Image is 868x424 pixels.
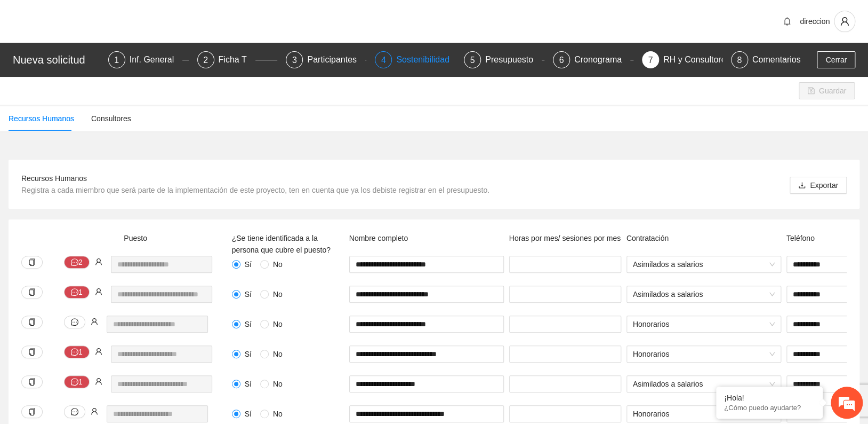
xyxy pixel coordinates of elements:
span: Contratación [626,234,669,242]
span: Asimilados a salarios [633,286,775,302]
div: 5Presupuesto [464,51,544,68]
div: RH y Consultores [663,51,738,68]
div: Consultores [91,113,131,124]
span: Registra a cada miembro que será parte de la implementación de este proyecto, ten en cuenta que y... [21,186,489,194]
span: user [95,258,102,265]
span: Estamos en línea. [62,143,147,250]
span: 8 [737,56,742,65]
span: user [834,17,855,26]
span: Teléfono [786,234,815,242]
span: Recursos Humanos [21,174,87,183]
span: Honorarios [633,406,775,422]
span: Sí [240,348,256,360]
span: Honorarios [633,316,775,332]
button: copy [21,256,43,269]
span: 6 [559,56,564,65]
span: copy [28,318,36,326]
span: user [95,348,102,355]
div: Recursos Humanos [9,113,74,124]
span: Asimilados a salarios [633,376,775,392]
button: copy [21,346,43,358]
span: bell [779,17,795,26]
div: Cronograma [574,51,630,68]
span: message [71,318,78,326]
span: message [71,348,78,357]
span: 1 [114,56,119,65]
span: ¿Se tiene identificada a la persona que cubre el puesto? [232,234,331,254]
span: Exportar [810,179,838,191]
button: copy [21,405,43,418]
textarea: Escriba su mensaje y pulse “Intro” [5,292,203,329]
div: Chatee con nosotros ahora [55,54,179,68]
span: Puesto [124,234,147,242]
span: Cerrar [825,54,847,66]
div: 1Inf. General [108,51,189,68]
span: 4 [381,56,386,65]
button: Cerrar [817,51,855,68]
button: user [834,11,855,32]
div: Sostenibilidad [396,51,458,68]
span: No [269,258,287,270]
span: 2 [203,56,208,65]
span: Sí [240,288,256,300]
span: download [798,182,806,190]
span: Sí [240,378,256,390]
span: copy [28,258,36,266]
button: copy [21,316,43,328]
span: No [269,378,287,390]
div: 7RH y Consultores [642,51,722,68]
div: 2Ficha T [197,51,278,68]
div: Nueva solicitud [13,51,102,68]
span: Sí [240,258,256,270]
span: copy [28,378,36,386]
p: ¿Cómo puedo ayudarte? [724,404,815,412]
span: copy [28,348,36,356]
button: message1 [64,286,90,299]
span: message [71,378,78,387]
span: No [269,318,287,330]
span: No [269,288,287,300]
span: user [91,407,98,415]
div: Inf. General [130,51,183,68]
span: user [91,318,98,325]
div: Minimizar ventana de chat en vivo [175,5,200,31]
button: copy [21,375,43,388]
span: Horas por mes/ sesiones por mes [509,234,621,242]
span: message [71,408,78,415]
span: Honorarios [633,346,775,362]
span: user [95,378,102,385]
span: Sí [240,318,256,330]
div: ¡Hola! [724,394,815,402]
button: message [64,405,85,418]
span: 7 [648,56,653,65]
button: message [64,316,85,328]
span: user [95,288,102,295]
button: saveGuardar [799,82,855,99]
button: message1 [64,346,90,358]
button: copy [21,286,43,299]
div: 3Participantes [286,51,366,68]
span: message [71,258,78,267]
span: No [269,348,287,360]
div: Presupuesto [485,51,542,68]
span: No [269,408,287,420]
span: Sí [240,408,256,420]
div: Comentarios [752,51,801,68]
span: message [71,288,78,297]
div: Participantes [307,51,365,68]
span: Asimilados a salarios [633,256,775,272]
span: direccion [800,17,830,26]
span: Nombre completo [349,234,408,242]
div: 4Sostenibilidad [375,51,455,68]
div: Ficha T [219,51,255,68]
span: 5 [470,56,475,65]
div: 6Cronograma [553,51,633,68]
div: 8Comentarios [731,51,801,68]
button: bell [778,13,795,30]
button: message2 [64,256,90,269]
span: 3 [292,56,297,65]
span: copy [28,288,36,296]
span: copy [28,408,36,415]
button: downloadExportar [790,177,847,194]
button: message1 [64,375,90,388]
